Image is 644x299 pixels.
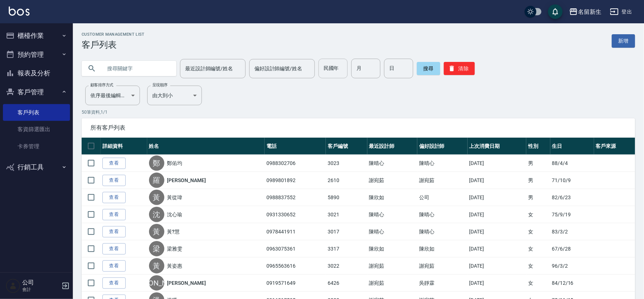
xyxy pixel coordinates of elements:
[82,40,145,50] h3: 客戶列表
[102,59,171,78] input: 搜尋關鍵字
[102,175,126,186] a: 查看
[526,155,550,172] td: 男
[550,206,594,223] td: 75/9/19
[468,223,527,240] td: [DATE]
[265,172,326,189] td: 0989801892
[167,279,206,287] a: [PERSON_NAME]
[417,240,467,257] td: 陳欣如
[367,189,417,206] td: 陳欣如
[147,138,265,155] th: 姓名
[367,155,417,172] td: 陳晴心
[167,194,183,201] a: 黃從瑋
[167,228,180,235] a: 黃?慧
[22,279,59,286] h5: 公司
[417,206,467,223] td: 陳晴心
[526,223,550,240] td: 女
[326,189,367,206] td: 5890
[326,223,367,240] td: 3017
[3,26,70,45] button: 櫃檯作業
[468,189,527,206] td: [DATE]
[9,7,30,16] img: Logo
[102,226,126,237] a: 查看
[149,258,164,274] div: 黃
[550,257,594,275] td: 96/3/2
[3,104,70,121] a: 客戶列表
[578,7,601,16] div: 名留新生
[326,240,367,257] td: 3317
[417,62,440,75] button: 搜尋
[167,177,206,184] a: [PERSON_NAME]
[326,257,367,275] td: 3022
[468,206,527,223] td: [DATE]
[526,240,550,257] td: 女
[149,190,164,205] div: 黃
[149,275,164,291] div: [PERSON_NAME]
[367,240,417,257] td: 陳欣如
[265,240,326,257] td: 0963075361
[167,262,183,270] a: 黃姿惠
[82,32,145,37] h2: Customer Management List
[468,275,527,292] td: [DATE]
[526,189,550,206] td: 男
[526,206,550,223] td: 女
[149,207,164,222] div: 沈
[367,172,417,189] td: 謝宛茹
[417,189,467,206] td: 公司
[85,86,140,105] div: 依序最後編輯時間
[326,206,367,223] td: 3021
[326,275,367,292] td: 6426
[468,172,527,189] td: [DATE]
[147,86,202,105] div: 由大到小
[90,82,113,88] label: 顧客排序方式
[607,5,635,19] button: 登出
[152,82,168,88] label: 呈現順序
[417,155,467,172] td: 陳晴心
[265,275,326,292] td: 0919571649
[468,138,527,155] th: 上次消費日期
[167,245,183,252] a: 梁雅雯
[367,275,417,292] td: 謝宛茹
[417,138,467,155] th: 偏好設計師
[444,62,475,75] button: 清除
[550,155,594,172] td: 88/4/4
[102,209,126,220] a: 查看
[149,156,164,171] div: 鄭
[265,257,326,275] td: 0965563616
[468,155,527,172] td: [DATE]
[417,172,467,189] td: 謝宛茹
[102,158,126,169] a: 查看
[548,4,563,19] button: save
[526,172,550,189] td: 男
[550,138,594,155] th: 生日
[101,138,147,155] th: 詳細資料
[6,279,20,293] img: Person
[526,257,550,275] td: 女
[550,189,594,206] td: 82/6/23
[367,257,417,275] td: 謝宛茹
[3,121,70,138] a: 客資篩選匯出
[265,138,326,155] th: 電話
[167,160,183,167] a: 鄭佑均
[265,189,326,206] td: 0988837552
[102,243,126,255] a: 查看
[326,172,367,189] td: 2610
[149,173,164,188] div: 羅
[3,83,70,102] button: 客戶管理
[367,138,417,155] th: 最近設計師
[612,34,635,48] a: 新增
[102,192,126,203] a: 查看
[367,223,417,240] td: 陳晴心
[594,138,636,155] th: 客戶來源
[3,158,70,177] button: 行銷工具
[265,206,326,223] td: 0931330652
[265,155,326,172] td: 0988302706
[468,257,527,275] td: [DATE]
[265,223,326,240] td: 0978441911
[550,223,594,240] td: 83/3/2
[3,64,70,83] button: 報表及分析
[526,275,550,292] td: 女
[526,138,550,155] th: 性別
[326,138,367,155] th: 客戶編號
[550,240,594,257] td: 67/6/28
[102,260,126,272] a: 查看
